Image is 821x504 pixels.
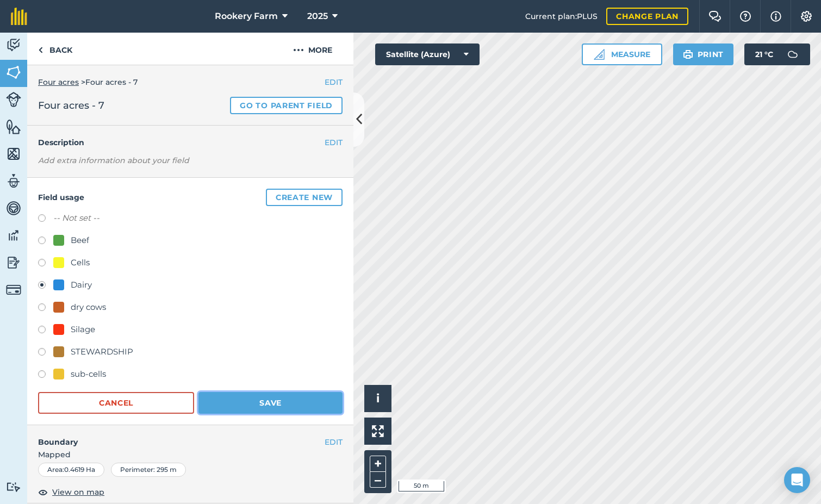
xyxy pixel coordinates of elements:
img: svg+xml;base64,PD94bWwgdmVyc2lvbj0iMS4wIiBlbmNvZGluZz0idXRmLTgiPz4KPCEtLSBHZW5lcmF0b3I6IEFkb2JlIE... [6,282,21,297]
img: svg+xml;base64,PHN2ZyB4bWxucz0iaHR0cDovL3d3dy53My5vcmcvMjAwMC9zdmciIHdpZHRoPSIxOCIgaGVpZ2h0PSIyNC... [38,486,48,499]
img: svg+xml;base64,PD94bWwgdmVyc2lvbj0iMS4wIiBlbmNvZGluZz0idXRmLTgiPz4KPCEtLSBHZW5lcmF0b3I6IEFkb2JlIE... [6,173,21,189]
button: i [364,385,391,412]
img: svg+xml;base64,PD94bWwgdmVyc2lvbj0iMS4wIiBlbmNvZGluZz0idXRmLTgiPz4KPCEtLSBHZW5lcmF0b3I6IEFkb2JlIE... [6,482,21,492]
div: Silage [71,323,95,336]
span: Four acres - 7 [38,98,104,113]
img: svg+xml;base64,PHN2ZyB4bWxucz0iaHR0cDovL3d3dy53My5vcmcvMjAwMC9zdmciIHdpZHRoPSIxNyIgaGVpZ2h0PSIxNy... [770,10,781,23]
div: STEWARDSHIP [71,345,133,358]
span: View on map [52,486,104,498]
img: svg+xml;base64,PD94bWwgdmVyc2lvbj0iMS4wIiBlbmNvZGluZz0idXRmLTgiPz4KPCEtLSBHZW5lcmF0b3I6IEFkb2JlIE... [6,200,21,216]
button: Satellite (Azure) [375,43,480,65]
button: – [370,472,386,488]
div: Cells [71,256,90,269]
span: Current plan : PLUS [525,10,598,22]
img: fieldmargin Logo [11,8,27,25]
a: Back [27,33,83,65]
button: View on map [38,486,104,499]
button: EDIT [325,136,343,148]
h4: Description [38,136,343,148]
span: i [376,391,380,405]
button: + [370,456,386,472]
img: svg+xml;base64,PHN2ZyB4bWxucz0iaHR0cDovL3d3dy53My5vcmcvMjAwMC9zdmciIHdpZHRoPSIxOSIgaGVpZ2h0PSIyNC... [683,48,693,61]
img: svg+xml;base64,PD94bWwgdmVyc2lvbj0iMS4wIiBlbmNvZGluZz0idXRmLTgiPz4KPCEtLSBHZW5lcmF0b3I6IEFkb2JlIE... [6,254,21,271]
button: Save [198,392,343,414]
span: Rookery Farm [215,10,278,23]
span: 2025 [307,10,328,23]
div: dry cows [71,301,106,314]
img: svg+xml;base64,PHN2ZyB4bWxucz0iaHR0cDovL3d3dy53My5vcmcvMjAwMC9zdmciIHdpZHRoPSI1NiIgaGVpZ2h0PSI2MC... [6,64,21,80]
button: EDIT [325,436,343,448]
img: Four arrows, one pointing top left, one top right, one bottom right and the last bottom left [372,425,384,437]
button: Cancel [38,392,194,414]
label: -- Not set -- [53,211,99,225]
a: Change plan [606,8,688,25]
a: Go to parent field [230,97,343,114]
div: Perimeter : 295 m [111,463,186,477]
div: Beef [71,234,89,247]
button: Create new [266,189,343,206]
h4: Boundary [27,425,325,448]
img: svg+xml;base64,PD94bWwgdmVyc2lvbj0iMS4wIiBlbmNvZGluZz0idXRmLTgiPz4KPCEtLSBHZW5lcmF0b3I6IEFkb2JlIE... [782,43,804,65]
img: svg+xml;base64,PHN2ZyB4bWxucz0iaHR0cDovL3d3dy53My5vcmcvMjAwMC9zdmciIHdpZHRoPSIyMCIgaGVpZ2h0PSIyNC... [293,43,304,57]
em: Add extra information about your field [38,155,189,165]
span: Mapped [27,449,353,461]
button: 21 °C [744,43,810,65]
img: svg+xml;base64,PD94bWwgdmVyc2lvbj0iMS4wIiBlbmNvZGluZz0idXRmLTgiPz4KPCEtLSBHZW5lcmF0b3I6IEFkb2JlIE... [6,92,21,107]
div: Area : 0.4619 Ha [38,463,104,477]
img: A question mark icon [739,11,752,22]
img: svg+xml;base64,PHN2ZyB4bWxucz0iaHR0cDovL3d3dy53My5vcmcvMjAwMC9zdmciIHdpZHRoPSI5IiBoZWlnaHQ9IjI0Ii... [38,43,43,57]
button: More [272,33,353,65]
img: svg+xml;base64,PD94bWwgdmVyc2lvbj0iMS4wIiBlbmNvZGluZz0idXRmLTgiPz4KPCEtLSBHZW5lcmF0b3I6IEFkb2JlIE... [6,227,21,244]
div: sub-cells [71,368,106,381]
img: A cog icon [800,11,813,22]
button: EDIT [325,76,343,88]
img: svg+xml;base64,PD94bWwgdmVyc2lvbj0iMS4wIiBlbmNvZGluZz0idXRmLTgiPz4KPCEtLSBHZW5lcmF0b3I6IEFkb2JlIE... [6,37,21,53]
h4: Field usage [38,189,343,206]
img: svg+xml;base64,PHN2ZyB4bWxucz0iaHR0cDovL3d3dy53My5vcmcvMjAwMC9zdmciIHdpZHRoPSI1NiIgaGVpZ2h0PSI2MC... [6,119,21,135]
button: Print [673,43,734,65]
div: > Four acres - 7 [38,76,343,88]
img: Two speech bubbles overlapping with the left bubble in the forefront [708,11,722,22]
a: Four acres [38,77,79,87]
span: 21 ° C [755,43,773,65]
img: Ruler icon [594,49,605,60]
button: Measure [582,43,662,65]
div: Dairy [71,278,92,291]
img: svg+xml;base64,PHN2ZyB4bWxucz0iaHR0cDovL3d3dy53My5vcmcvMjAwMC9zdmciIHdpZHRoPSI1NiIgaGVpZ2h0PSI2MC... [6,146,21,162]
div: Open Intercom Messenger [784,467,810,493]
